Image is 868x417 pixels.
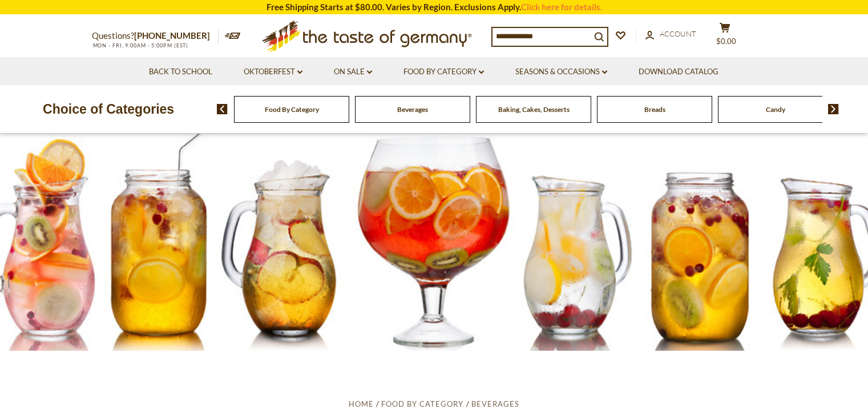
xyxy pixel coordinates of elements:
a: On Sale [334,66,372,78]
a: Breads [644,105,665,114]
a: Seasons & Occasions [515,66,607,78]
span: Account [660,29,696,38]
img: previous arrow [217,104,228,114]
span: MON - FRI, 9:00AM - 5:00PM (EST) [92,42,189,49]
a: Beverages [397,105,428,114]
a: Click here for details. [521,2,602,12]
a: Home [349,399,374,408]
a: Download Catalog [639,66,718,78]
a: Food By Category [403,66,484,78]
p: Questions? [92,29,219,43]
a: Food By Category [265,105,319,114]
img: next arrow [828,104,839,114]
a: Oktoberfest [244,66,302,78]
button: $0.00 [708,22,742,51]
a: Baking, Cakes, Desserts [498,105,570,114]
span: $0.00 [716,37,736,46]
a: Food By Category [381,399,463,408]
a: [PHONE_NUMBER] [134,30,210,41]
a: Beverages [471,399,519,408]
a: Candy [766,105,785,114]
a: Account [645,28,696,41]
a: Back to School [149,66,212,78]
